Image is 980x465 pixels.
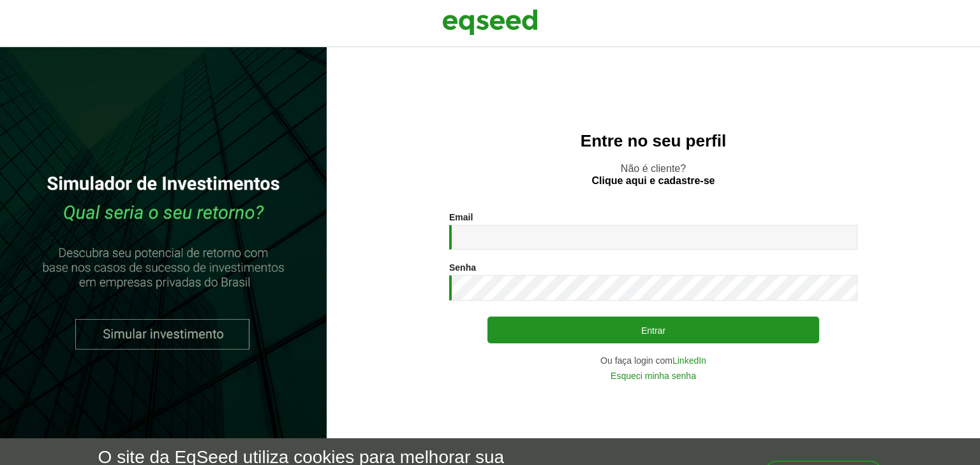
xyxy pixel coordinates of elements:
button: Entrar [487,317,819,343]
h2: Entre no seu perfil [352,132,954,150]
label: Email [449,213,473,222]
p: Não é cliente? [352,162,954,187]
img: EqSeed Logo [442,6,538,38]
a: Esqueci minha senha [611,371,696,380]
div: Ou faça login com [449,356,857,365]
label: Senha [449,263,476,272]
a: Clique aqui e cadastre-se [592,176,715,186]
a: LinkedIn [672,356,706,365]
